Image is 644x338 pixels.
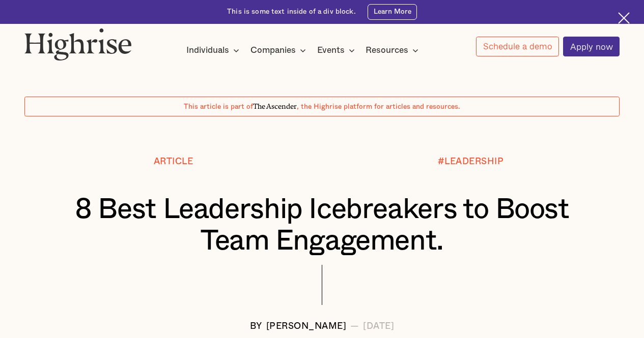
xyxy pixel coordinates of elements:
div: #LEADERSHIP [438,157,504,167]
div: Events [317,44,358,56]
a: Schedule a demo [476,37,559,56]
h1: 8 Best Leadership Icebreakers to Boost Team Engagement. [49,194,595,257]
div: Individuals [186,44,229,56]
span: The Ascender [253,101,297,109]
div: Resources [366,44,408,56]
div: Resources [366,44,422,56]
div: Events [317,44,345,56]
div: Companies [250,44,296,56]
div: — [350,321,359,331]
div: Article [154,157,193,167]
span: , the Highrise platform for articles and resources. [297,103,460,110]
span: This article is part of [184,103,253,110]
a: Apply now [563,37,620,56]
div: Individuals [186,44,242,56]
div: This is some text inside of a div block. [227,7,356,17]
img: Highrise logo [24,28,132,60]
div: [DATE] [363,321,394,331]
a: Learn More [368,4,417,20]
div: Companies [250,44,309,56]
div: [PERSON_NAME] [266,321,347,331]
img: Cross icon [618,12,630,24]
div: BY [250,321,262,331]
